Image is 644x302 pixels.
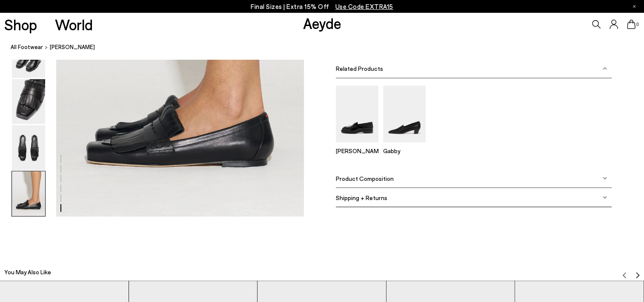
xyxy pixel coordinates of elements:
[12,171,45,216] img: Belen Tassel Loafers - Image 6
[11,36,644,59] nav: breadcrumb
[603,195,607,200] img: svg%3E
[4,17,37,32] a: Shop
[11,43,43,52] a: All Footwear
[55,17,93,32] a: World
[621,266,628,279] button: Previous slide
[303,14,341,32] a: Aeyde
[621,272,628,279] img: svg%3E
[336,86,378,142] img: Leon Loafers
[635,22,640,27] span: 0
[603,67,607,71] img: svg%3E
[50,43,95,52] span: [PERSON_NAME]
[4,268,51,276] h2: You May Also Like
[383,86,426,142] img: Gabby Almond-Toe Loafers
[603,176,607,180] img: svg%3E
[336,65,383,72] span: Related Products
[627,20,635,29] a: 0
[335,3,393,10] span: Navigate to /collections/ss25-final-sizes
[336,136,378,154] a: Leon Loafers [PERSON_NAME]
[336,147,378,154] p: [PERSON_NAME]
[383,136,426,154] a: Gabby Almond-Toe Loafers Gabby
[251,1,393,12] p: Final Sizes | Extra 15% Off
[634,272,641,279] img: svg%3E
[336,175,394,182] span: Product Composition
[12,125,45,170] img: Belen Tassel Loafers - Image 5
[336,194,387,201] span: Shipping + Returns
[12,79,45,124] img: Belen Tassel Loafers - Image 4
[383,147,426,154] p: Gabby
[634,266,641,279] button: Next slide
